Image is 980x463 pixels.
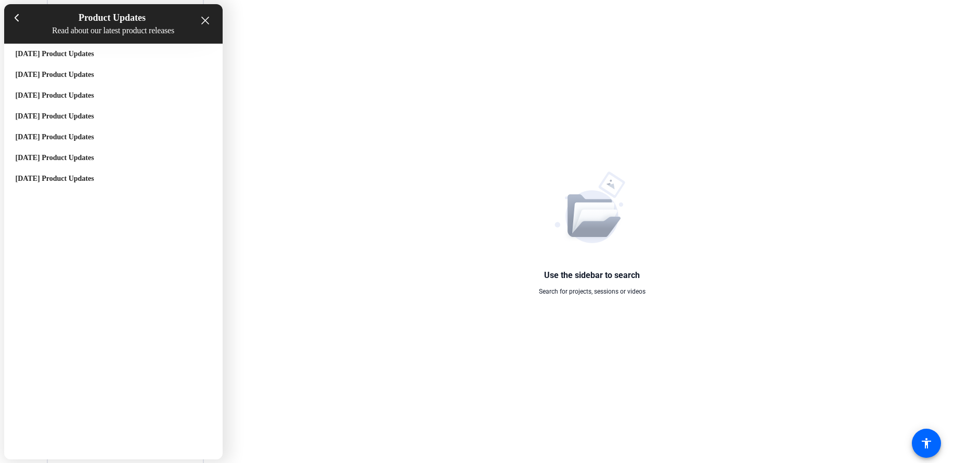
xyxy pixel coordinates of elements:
[4,148,223,168] div: February 2022 Product Updates
[4,44,223,458] div: entering resource center home
[16,133,211,141] div: [DATE] Product Updates
[16,71,211,79] div: [DATE] Product Updates
[16,112,211,121] div: [DATE] Product Updates
[4,85,223,106] div: May 2022 Product Updates
[17,26,210,35] h4: Read about our latest product releases
[200,16,210,25] div: close resource center
[4,106,223,127] div: April 2022 Product Updates
[4,127,223,148] div: March 2022 Product Updates
[17,12,210,23] h3: Product Updates
[16,91,211,100] div: [DATE] Product Updates
[4,64,223,85] div: June 2022 Product Updates
[16,154,211,162] div: [DATE] Product Updates
[4,44,223,64] div: October 2022 Product Updates
[16,50,211,58] div: [DATE] Product Updates
[16,175,211,183] div: [DATE] Product Updates
[4,168,223,189] div: January 2022 Product Updates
